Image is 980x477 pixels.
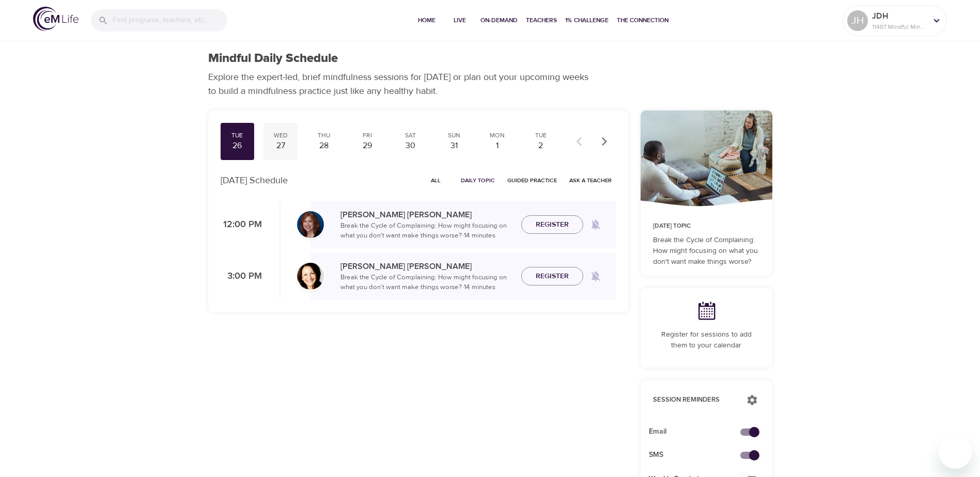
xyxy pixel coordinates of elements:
div: 28 [311,140,337,152]
p: Session Reminders [653,395,736,405]
button: Register [521,267,583,286]
span: Guided Practice [507,176,557,185]
div: 1 [485,140,510,152]
p: Break the Cycle of Complaining: How might focusing on what you don't want make things worse? · 14... [340,273,513,293]
span: Home [414,15,439,26]
p: Register for sessions to add them to your calendar [653,329,760,351]
div: Tue [225,131,251,140]
span: Remind me when a class goes live every Tuesday at 12:00 PM [583,212,608,237]
span: Ask a Teacher [569,176,612,185]
button: Daily Topic [457,172,499,188]
button: Guided Practice [503,172,561,188]
div: 30 [398,140,424,152]
span: Daily Topic [461,176,495,185]
img: Elaine_Smookler-min.jpg [297,211,324,238]
span: Register [536,218,569,231]
button: Ask a Teacher [565,172,616,188]
div: Sat [398,131,424,140]
img: logo [33,7,79,31]
p: [PERSON_NAME] [PERSON_NAME] [340,260,513,273]
div: 31 [441,140,467,152]
h1: Mindful Daily Schedule [208,51,338,66]
div: 26 [225,140,251,152]
span: Live [447,15,472,26]
span: Teachers [526,15,557,26]
button: Register [521,215,583,234]
p: [DATE] Schedule [221,173,288,187]
span: Remind me when a class goes live every Tuesday at 3:00 PM [583,264,608,289]
span: All [424,176,448,185]
img: Laurie_Weisman-min.jpg [297,263,324,290]
div: 2 [528,140,554,152]
iframe: Button to launch messaging window [939,436,972,469]
span: On-Demand [480,15,518,26]
div: Sun [441,131,467,140]
div: 29 [354,140,380,152]
p: Break the Cycle of Complaining: How might focusing on what you don't want make things worse? · 14... [340,221,513,241]
div: Wed [268,131,293,140]
button: All [419,172,453,188]
p: [DATE] Topic [653,221,760,231]
div: Fri [354,131,380,140]
p: 3:00 PM [221,269,262,283]
p: 11487 Mindful Minutes [872,22,927,31]
span: 1% Challenge [565,15,609,26]
span: Register [536,270,569,283]
p: JDH [872,10,927,22]
p: 12:00 PM [221,218,262,232]
span: The Connection [617,15,668,26]
div: 27 [268,140,293,152]
span: Email [649,426,748,437]
p: Break the Cycle of Complaining: How might focusing on what you don't want make things worse? [653,235,760,267]
div: Mon [485,131,510,140]
div: JH [847,10,868,31]
p: Explore the expert-led, brief mindfulness sessions for [DATE] or plan out your upcoming weeks to ... [208,70,596,98]
p: [PERSON_NAME] [PERSON_NAME] [340,209,513,221]
div: Thu [311,131,337,140]
span: SMS [649,450,748,460]
input: Find programs, teachers, etc... [113,9,227,31]
div: Tue [528,131,554,140]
